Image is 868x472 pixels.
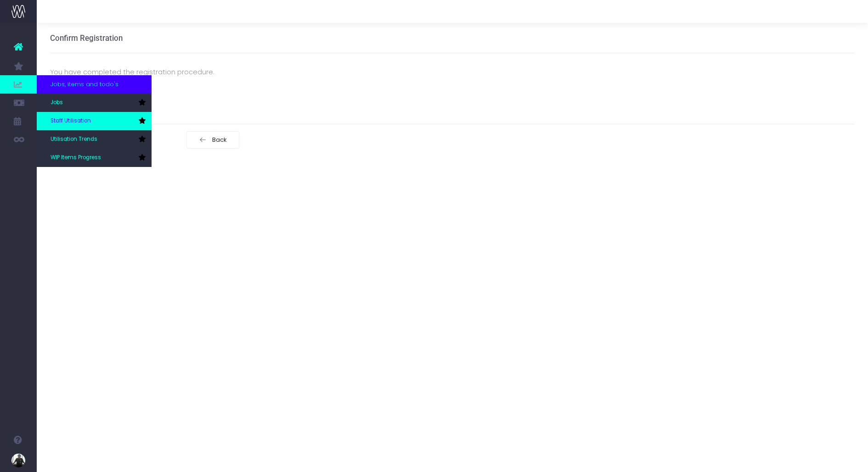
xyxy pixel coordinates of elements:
[37,149,152,167] a: WIP Items Progress
[37,112,152,130] a: Staff Utilisation
[50,33,123,43] h3: Confirm Registration
[51,99,63,107] span: Jobs
[50,67,855,78] p: You have completed the registration procedure.
[37,94,152,112] a: Jobs
[209,136,227,144] span: Back
[51,117,91,125] span: Staff Utilisation
[37,130,152,149] a: Utilisation Trends
[186,131,240,149] button: Back
[11,454,25,467] img: images/default_profile_image.png
[51,154,101,162] span: WIP Items Progress
[51,135,97,144] span: Utilisation Trends
[51,80,118,89] span: Jobs, items and todo's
